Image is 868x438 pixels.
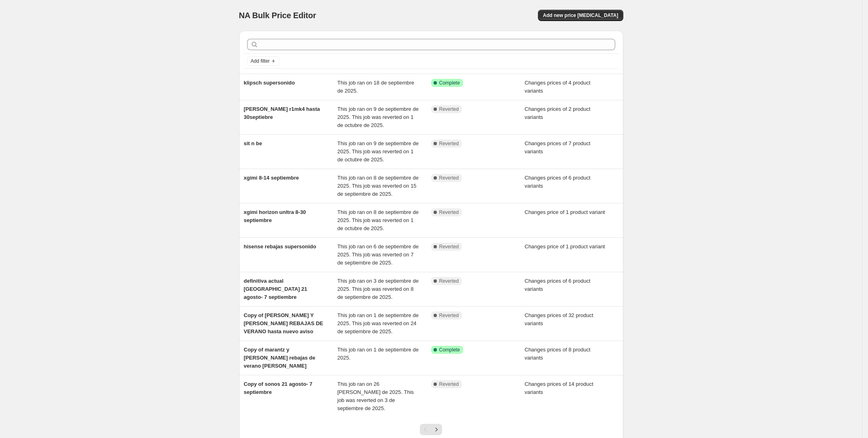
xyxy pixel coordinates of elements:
[439,175,459,181] span: Reverted
[337,140,419,163] span: This job ran on 9 de septiembre de 2025. This job was reverted on 1 de octubre de 2025.
[439,140,459,147] span: Reverted
[251,58,270,64] span: Add filter
[337,80,414,94] span: This job ran on 18 de septiembre de 2025.
[439,347,460,353] span: Complete
[439,209,459,216] span: Reverted
[244,312,323,334] span: Copy of [PERSON_NAME] Y [PERSON_NAME] REBAJAS DE VERANO hasta nuevo aviso
[244,347,315,369] span: Copy of marantz y [PERSON_NAME] rebajas de verano [PERSON_NAME]
[439,381,459,387] span: Reverted
[337,175,419,197] span: This job ran on 8 de septiembre de 2025. This job was reverted on 15 de septiembre de 2025.
[525,381,593,395] span: Changes prices of 14 product variants
[525,106,591,120] span: Changes prices of 2 product variants
[538,10,623,21] button: Add new price [MEDICAL_DATA]
[439,278,459,284] span: Reverted
[337,381,414,411] span: This job ran on 26 [PERSON_NAME] de 2025. This job was reverted on 3 de septiembre de 2025.
[420,424,442,435] nav: Pagination
[244,106,320,120] span: [PERSON_NAME] r1mk4 hasta 30septiebre
[439,106,459,112] span: Reverted
[239,11,316,20] span: NA Bulk Price Editor
[525,140,591,154] span: Changes prices of 7 product variants
[525,175,591,189] span: Changes prices of 6 product variants
[439,312,459,319] span: Reverted
[543,12,618,19] span: Add new price [MEDICAL_DATA]
[244,243,316,250] span: hisense rebajas supersonido
[439,80,460,86] span: Complete
[525,312,593,326] span: Changes prices of 32 product variants
[525,243,605,250] span: Changes price of 1 product variant
[337,243,419,266] span: This job ran on 6 de septiembre de 2025. This job was reverted on 7 de septiembre de 2025.
[337,209,419,231] span: This job ran on 8 de septiembre de 2025. This job was reverted on 1 de octubre de 2025.
[244,140,263,146] span: sit n be
[525,209,605,215] span: Changes price of 1 product variant
[431,424,442,435] button: Next
[244,278,307,300] span: definitiva actual [GEOGRAPHIC_DATA] 21 agosto- 7 septiembre
[525,80,591,94] span: Changes prices of 4 product variants
[337,347,419,361] span: This job ran on 1 de septiembre de 2025.
[525,278,591,292] span: Changes prices of 6 product variants
[244,209,306,223] span: xgimi horizon unltra 8-30 septiembre
[244,381,313,395] span: Copy of sonos 21 agosto- 7 septiembre
[439,243,459,250] span: Reverted
[337,278,419,300] span: This job ran on 3 de septiembre de 2025. This job was reverted on 8 de septiembre de 2025.
[525,347,591,361] span: Changes prices of 8 product variants
[337,312,419,334] span: This job ran on 1 de septiembre de 2025. This job was reverted on 24 de septiembre de 2025.
[247,56,279,66] button: Add filter
[244,175,299,181] span: xgimi 8-14 septiembre
[337,106,419,128] span: This job ran on 9 de septiembre de 2025. This job was reverted on 1 de octubre de 2025.
[244,80,295,86] span: klipsch supersonido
